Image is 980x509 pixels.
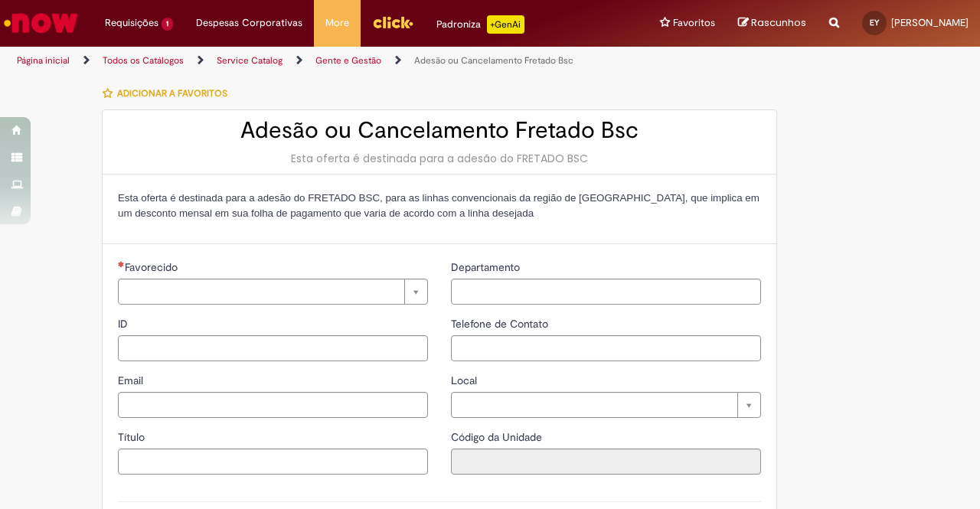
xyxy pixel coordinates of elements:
[118,449,428,475] input: Título
[372,11,413,34] img: click_logo_yellow_360x200.png
[451,430,545,444] span: Somente leitura - Código da Unidade
[118,261,125,267] span: Necessários
[118,430,148,444] span: Título
[118,118,761,143] h2: Adesão ou Cancelamento Fretado Bsc
[451,335,761,361] input: Telefone de Contato
[673,15,715,31] span: Favoritos
[451,317,551,331] span: Telefone de Contato
[118,392,428,418] input: Email
[117,87,227,100] span: Adicionar a Favoritos
[118,335,428,361] input: ID
[325,15,349,31] span: More
[451,279,761,305] input: Departamento
[451,429,545,445] label: Somente leitura - Código da Unidade
[118,374,146,387] span: Email
[11,47,642,75] ul: Trilhas de página
[118,151,761,166] div: Esta oferta é destinada para a adesão do FRETADO BSC
[118,192,759,219] span: Esta oferta é destinada para a adesão do FRETADO BSC, para as linhas convencionais da região de [...
[2,8,80,38] img: ServiceNow
[102,77,236,109] button: Adicionar a Favoritos
[217,54,283,67] a: Service Catalog
[451,374,480,387] span: Local
[738,16,806,31] a: Rascunhos
[891,16,969,29] span: [PERSON_NAME]
[125,260,181,274] span: Necessários - Favorecido
[315,54,381,67] a: Gente e Gestão
[196,15,302,31] span: Despesas Corporativas
[17,54,70,67] a: Página inicial
[414,54,573,67] a: Adesão ou Cancelamento Fretado Bsc
[118,279,428,305] a: Limpar campo Favorecido
[870,18,879,28] span: EY
[451,392,761,418] a: Limpar campo Local
[751,15,806,30] span: Rascunhos
[162,18,173,31] span: 1
[487,15,524,34] p: +GenAi
[105,15,158,31] span: Requisições
[103,54,184,67] a: Todos os Catálogos
[118,317,131,331] span: ID
[451,260,523,274] span: Departamento
[451,449,761,475] input: Código da Unidade
[436,15,524,34] div: Padroniza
